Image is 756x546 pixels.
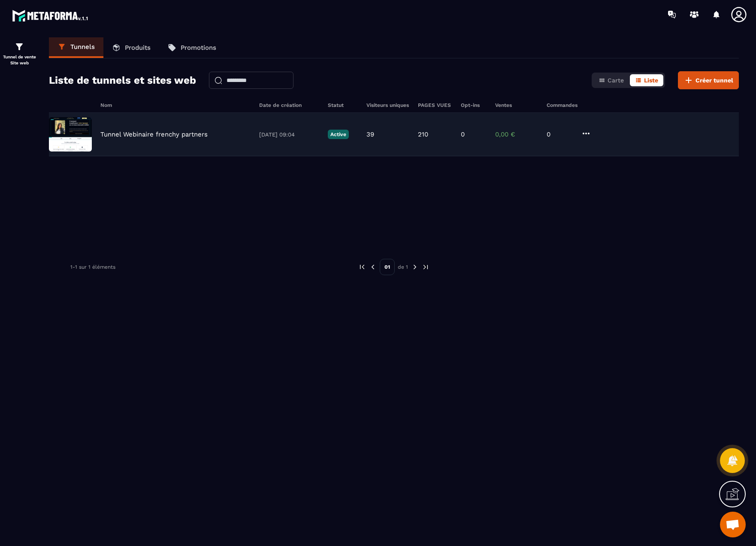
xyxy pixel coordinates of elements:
a: Promotions [159,37,225,58]
h2: Liste de tunnels et sites web [49,72,196,89]
img: formation [14,42,24,52]
button: Carte [593,74,629,86]
p: 0 [547,130,572,138]
p: 0,00 € [495,130,538,138]
button: Liste [630,74,663,86]
h6: Date de création [259,102,319,108]
p: 0 [461,130,465,138]
img: logo [12,8,89,23]
h6: Commandes [547,102,578,108]
p: 1-1 sur 1 éléments [70,264,115,270]
h6: Ventes [495,102,538,108]
h6: Visiteurs uniques [366,102,409,108]
a: Mở cuộc trò chuyện [720,512,746,537]
img: next [411,263,419,271]
p: de 1 [398,264,408,270]
h6: Opt-ins [461,102,487,108]
h6: PAGES VUES [418,102,452,108]
span: Liste [644,77,658,84]
img: next [422,263,429,271]
p: Tunnels [70,43,95,51]
img: prev [358,263,366,271]
img: prev [369,263,377,271]
p: Promotions [181,44,216,52]
p: Tunnel Webinaire frenchy partners [100,130,208,138]
p: 39 [366,130,374,138]
button: Créer tunnel [678,71,739,89]
a: formationformationTunnel de vente Site web [2,35,36,73]
img: image [49,117,92,152]
h6: Statut [328,102,358,108]
p: Tunnel de vente Site web [2,54,36,66]
span: Carte [608,77,624,84]
p: Produits [125,44,151,52]
p: 01 [380,259,395,275]
p: 210 [418,130,428,138]
p: Active [328,130,349,139]
h6: Nom [100,102,251,108]
span: Créer tunnel [696,76,733,85]
a: Tunnels [49,37,103,58]
a: Produits [103,37,159,58]
p: [DATE] 09:04 [259,131,319,138]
